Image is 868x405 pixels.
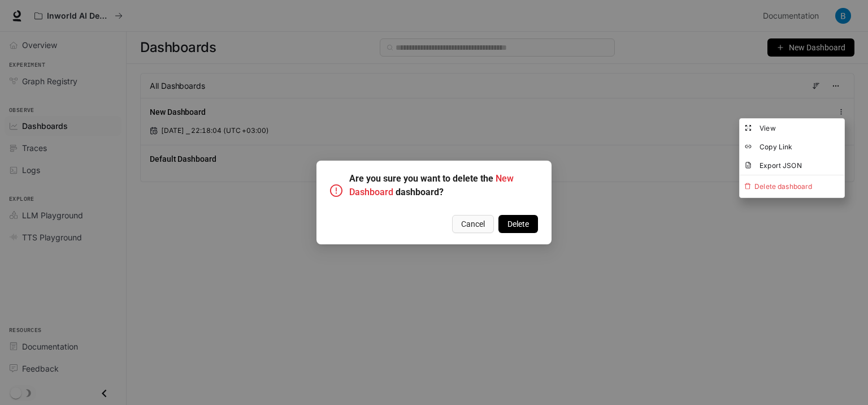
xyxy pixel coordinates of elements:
[498,215,538,233] button: Delete
[759,143,792,151] span: Copy Link
[744,183,751,189] span: delete
[740,137,844,156] button: Copy Link
[452,215,494,233] button: Cancel
[330,184,342,197] span: exclamation-circle
[740,175,844,197] span: Delete dashboard
[740,156,844,175] button: Export JSON
[740,119,844,137] button: View
[759,161,802,170] span: Export JSON
[461,218,485,230] span: Cancel
[759,124,776,132] span: View
[349,172,538,199] h5: Are you sure you want to delete the dashboard?
[507,218,529,230] span: Delete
